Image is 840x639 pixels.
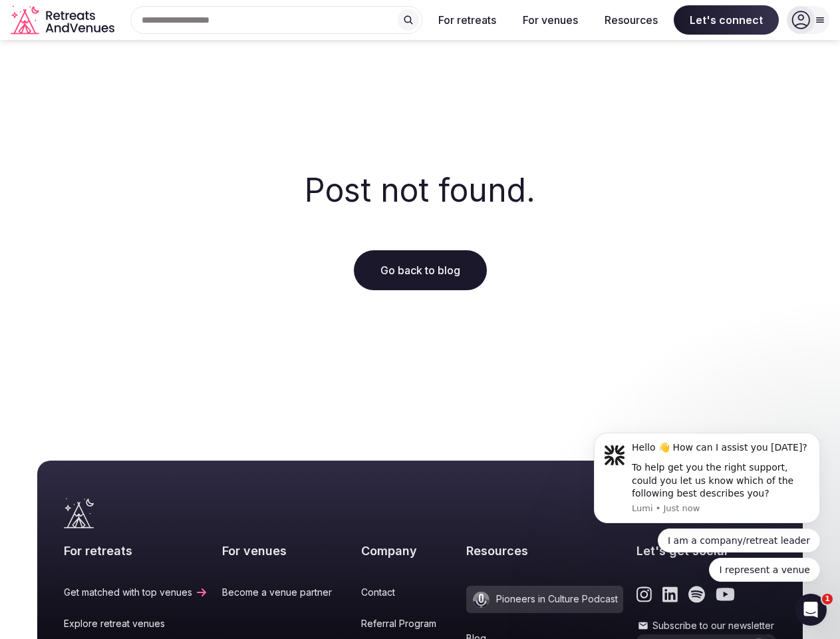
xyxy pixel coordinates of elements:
iframe: Intercom live chat [795,594,827,626]
h2: Resources [466,542,623,559]
h2: For retreats [64,542,208,559]
a: Visit the homepage [64,498,94,529]
a: Get matched with top venues [64,586,208,599]
span: 1 [822,594,833,604]
a: Visit the homepage [11,5,117,35]
label: Subscribe to our newsletter [636,619,776,632]
a: Go back to blog [354,250,487,290]
a: Become a venue partner [222,586,348,599]
a: Pioneers in Culture Podcast [466,586,623,613]
svg: Retreats and Venues company logo [11,5,117,35]
button: For retreats [428,5,507,35]
a: Contact [361,586,452,599]
button: For venues [512,5,589,35]
h2: Post not found. [305,168,535,212]
span: Let's connect [674,5,779,35]
h2: For venues [222,542,348,559]
a: Referral Program [361,617,452,630]
iframe: Intercom notifications message [574,359,840,603]
a: Explore retreat venues [64,617,208,630]
button: Resources [594,5,668,35]
h2: Company [361,542,452,559]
